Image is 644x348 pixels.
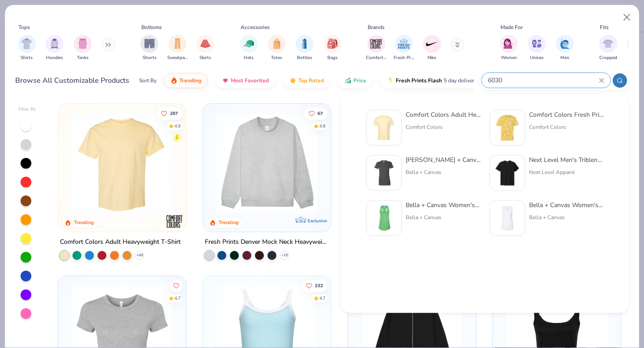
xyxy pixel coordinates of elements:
[300,38,309,49] img: Bottles Image
[338,73,373,88] button: Price
[175,123,181,129] div: 4.9
[136,253,143,258] span: + 60
[353,77,366,84] span: Price
[529,168,604,176] div: Next Level Apparel
[143,55,157,61] span: Shorts
[529,110,604,119] div: Comfort Colors Fresh Prints x Comfort Colors Pocket Tee
[406,110,481,119] div: Comfort Colors Adult Heavyweight RS Pocket T-Shirt
[244,38,254,49] img: Hats Image
[196,35,214,61] div: filter for Skirts
[18,23,30,31] div: Tops
[60,237,181,248] div: Comfort Colors Adult Heavyweight T-Shirt
[308,218,327,224] span: Exclusive
[532,38,542,49] img: Unisex Image
[366,35,386,61] button: filter button
[397,37,411,51] img: Fresh Prints Image
[140,35,158,61] div: filter for Shorts
[200,38,211,49] img: Skirts Image
[289,77,297,84] img: TopRated.gif
[560,55,569,61] span: Men
[139,76,157,85] div: Sort By
[240,35,258,61] div: filter for Hats
[231,77,269,84] span: Most Favorited
[141,23,162,31] div: Bottoms
[268,35,286,61] button: filter button
[501,55,517,61] span: Women
[18,35,36,61] div: filter for Shirts
[324,35,342,61] button: filter button
[600,23,609,31] div: Fits
[366,55,386,61] span: Comfort Colors
[272,38,282,49] img: Totes Image
[556,35,574,61] div: filter for Men
[179,77,201,84] span: Trending
[599,35,617,61] button: filter button
[387,77,394,84] img: flash.gif
[77,55,89,61] span: Tanks
[406,155,481,165] div: [PERSON_NAME] + Canvas [DEMOGRAPHIC_DATA]' The Favorite T-Shirt
[241,23,270,31] div: Accessories
[301,279,327,292] button: Like
[327,38,337,49] img: Bags Image
[318,111,323,115] span: 67
[222,77,229,84] img: most_fav.gif
[603,38,613,49] img: Cropped Image
[46,35,64,61] div: filter for Hoodies
[140,35,158,61] button: filter button
[167,35,188,61] button: filter button
[173,38,182,49] img: Sweatpants Image
[18,35,36,61] button: filter button
[167,55,188,61] span: Sweatpants
[67,113,177,214] img: 029b8af0-80e6-406f-9fdc-fdf898547912
[370,159,398,187] img: 31caab7d-dcf6-460e-8e66-aaee513d0272
[370,114,398,142] img: 284e3bdb-833f-4f21-a3b0-720291adcbd9
[406,168,481,176] div: Bella + Canvas
[46,35,64,61] button: filter button
[406,123,481,131] div: Comfort Colors
[366,35,386,61] div: filter for Comfort Colors
[46,55,63,61] span: Hoodies
[196,35,214,61] button: filter button
[494,204,521,232] img: 00408b04-466d-4561-ad13-1d2e56127abc
[529,123,604,131] div: Comfort Colors
[167,35,188,61] div: filter for Sweatpants
[74,35,92,61] button: filter button
[21,55,33,61] span: Shirts
[370,204,398,232] img: be7bf5c0-10d5-42cf-808f-a0322c4ad065
[394,35,414,61] button: filter button
[327,55,338,61] span: Bags
[529,213,604,221] div: Bella + Canvas
[494,159,521,187] img: 746a98ff-6f09-4af7-aa58-8d5d89e0f5e5
[368,23,385,31] div: Brands
[500,23,523,31] div: Made For
[406,213,481,221] div: Bella + Canvas
[144,38,155,49] img: Shorts Image
[322,113,432,214] img: a90f7c54-8796-4cb2-9d6e-4e9644cfe0fe
[74,35,92,61] div: filter for Tanks
[170,279,183,292] button: Like
[304,107,327,119] button: Like
[396,77,442,84] span: Fresh Prints Flash
[175,295,181,301] div: 4.7
[18,106,36,113] div: Filter By
[157,107,183,119] button: Like
[530,55,543,61] span: Unisex
[423,35,441,61] button: filter button
[529,200,604,210] div: Bella + Canvas Women's Jersey Muscle Tank Top
[297,55,312,61] span: Bottles
[319,295,326,301] div: 4.7
[504,38,514,49] img: Women Image
[599,35,617,61] div: filter for Cropped
[281,253,288,258] span: + 10
[319,123,326,129] div: 4.8
[619,9,636,26] button: Close
[528,35,546,61] div: filter for Unisex
[560,38,570,49] img: Men Image
[324,35,342,61] div: filter for Bags
[556,35,574,61] button: filter button
[165,212,183,230] img: Comfort Colors logo
[15,75,129,86] div: Browse All Customizable Products
[423,35,441,61] div: filter for Nike
[528,35,546,61] button: filter button
[240,35,258,61] button: filter button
